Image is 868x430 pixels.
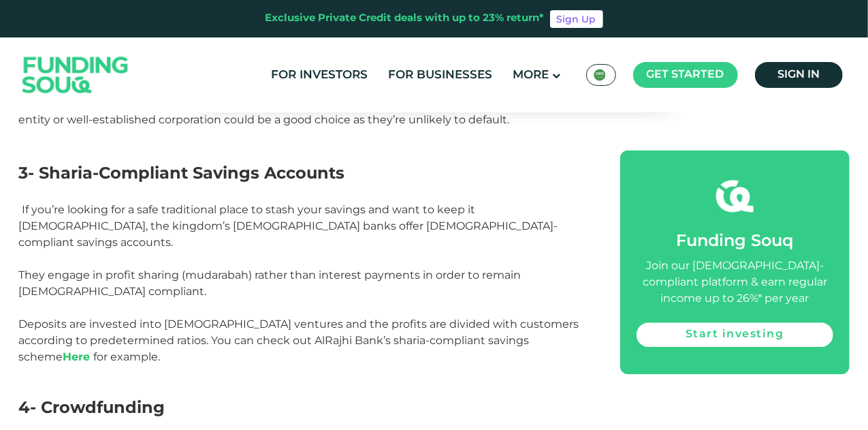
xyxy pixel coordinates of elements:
span: They engage in profit sharing (mudarabah) rather than interest payments in order to remain [DEMOG... [19,268,521,298]
span: 4- Crowdfunding [19,397,165,417]
img: SA Flag [594,69,606,81]
a: For Investors [268,64,372,87]
img: fsicon [716,177,754,215]
span: 3- Sharia-Compliant Savings Accounts [19,163,345,183]
div: Exclusive Private Credit deals with up to 23% return* [266,11,545,27]
span: Deposits are invested into [DEMOGRAPHIC_DATA] ventures and the profits are divided with customers... [19,318,579,363]
a: Start investing [637,322,833,347]
span: Get started [647,70,724,80]
div: Join our [DEMOGRAPHIC_DATA]-compliant platform & earn regular income up to 26%* per year [637,258,833,307]
a: For Businesses [385,64,496,87]
span: Sign in [777,70,820,80]
span: Funding Souq [676,234,793,249]
a: Here [63,350,91,363]
img: Logo [9,41,142,110]
span: More [513,70,549,81]
a: Sign in [755,62,843,88]
a: Sign Up [550,10,603,28]
span: If you’re looking for a safe traditional place to stash your savings and want to keep it [DEMOGRA... [19,203,558,249]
